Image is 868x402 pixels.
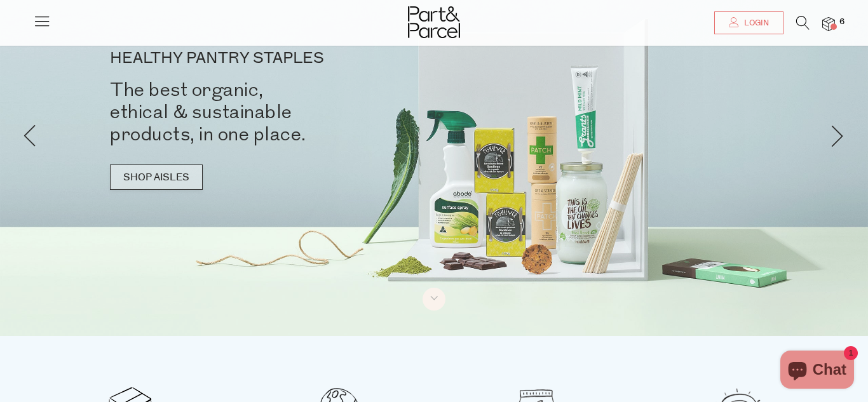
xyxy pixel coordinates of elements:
[776,351,858,392] inbox-online-store-chat: Shopify online store chat
[110,164,203,190] a: SHOP AISLES
[741,18,769,29] span: Login
[110,51,453,66] p: HEALTHY PANTRY STAPLES
[822,17,835,30] a: 6
[110,79,453,145] h2: The best organic, ethical & sustainable products, in one place.
[836,17,848,28] span: 6
[408,6,460,38] img: Part&Parcel
[714,11,783,34] a: Login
